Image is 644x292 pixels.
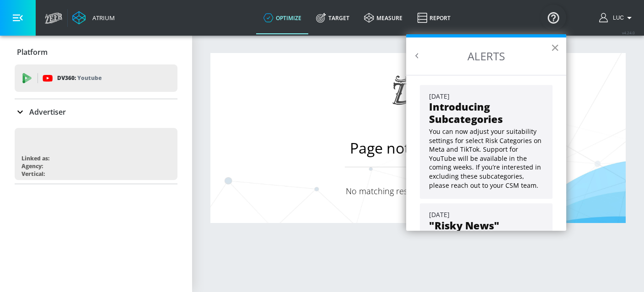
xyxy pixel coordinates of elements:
[429,92,543,101] div: [DATE]
[21,154,49,162] div: Linked as:
[622,30,635,35] span: v 4.24.0
[89,14,115,22] div: Atrium
[410,1,458,34] a: Report
[429,100,503,125] strong: Introducing Subcategories
[21,170,45,178] div: Vertical:
[256,1,309,34] a: optimize
[406,34,566,231] div: Resource Center
[406,37,566,75] h2: ALERTS
[15,64,177,92] div: DV360: Youtube
[21,162,43,170] div: Agency:
[429,210,543,219] div: [DATE]
[541,5,566,30] button: Open Resource Center
[357,1,410,34] a: measure
[551,40,559,55] button: Close
[15,128,177,180] div: Linked as:Agency:Vertical:
[309,1,357,34] a: Target
[429,218,514,244] strong: "Risky News" Youtube Setting
[345,138,491,167] h1: Page not found: 404
[57,73,102,83] p: DV360:
[29,107,66,117] p: Advertiser
[599,12,635,23] button: Luc
[77,73,102,83] p: Youtube
[609,15,624,21] span: login as: luc.amatruda@zefr.com
[15,39,177,65] div: Platform
[15,99,177,125] div: Advertiser
[72,11,115,25] a: Atrium
[17,47,48,57] p: Platform
[345,186,491,196] p: No matching resource for this location
[413,51,422,60] button: Back to Resource Center Home
[429,127,543,190] p: You can now adjust your suitability settings for select Risk Categories on Meta and TikTok. Suppo...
